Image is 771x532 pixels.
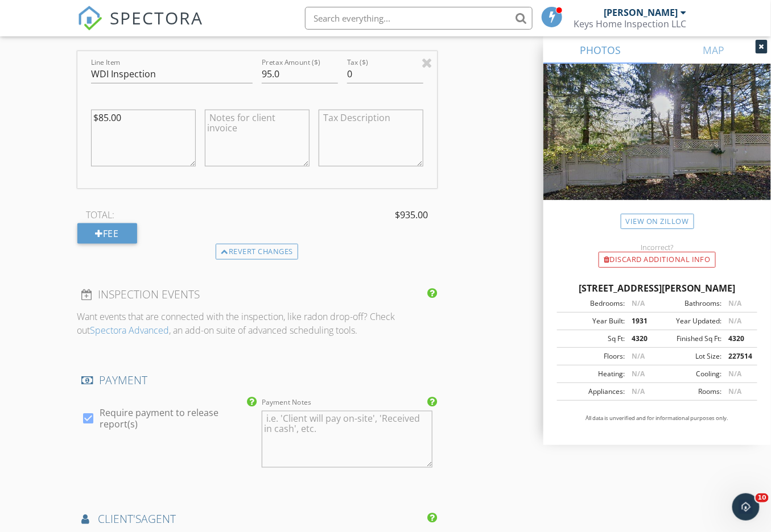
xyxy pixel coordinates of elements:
[728,386,741,396] span: N/A
[90,324,170,336] a: Spectora Advanced
[395,208,428,222] span: $935.00
[560,316,625,326] div: Year Built:
[632,298,645,308] span: N/A
[657,334,721,344] div: Finished Sq Ft:
[77,6,102,31] img: The Best Home Inspection Software - Spectora
[621,214,694,229] a: View on Zillow
[604,7,678,18] div: [PERSON_NAME]
[756,493,769,502] span: 10
[560,369,625,379] div: Heating:
[721,334,754,344] div: 4320
[599,252,716,268] div: Discard Additional info
[305,7,533,30] input: Search everything...
[632,351,645,361] span: N/A
[657,386,721,397] div: Rooms:
[560,386,625,397] div: Appliances:
[77,223,137,244] div: Fee
[82,287,432,302] h4: INSPECTION EVENTS
[77,15,204,39] a: SPECTORA
[732,493,760,521] iframe: Intercom live chat
[82,512,432,527] h4: AGENT
[574,18,687,30] div: Keys Home Inspection LLC
[557,281,757,295] div: [STREET_ADDRESS][PERSON_NAME]
[216,244,298,260] div: Revert changes
[657,369,721,379] div: Cooling:
[560,334,625,344] div: Sq Ft:
[657,298,721,309] div: Bathrooms:
[560,298,625,309] div: Bedrooms:
[728,369,741,379] span: N/A
[543,36,657,64] a: PHOTOS
[557,414,757,422] p: All data is unverified and for informational purposes only.
[560,351,625,361] div: Floors:
[625,334,657,344] div: 4320
[543,243,771,252] div: Incorrect?
[721,351,754,361] div: 227514
[657,351,721,361] div: Lot Size:
[632,386,645,396] span: N/A
[657,36,771,64] a: MAP
[543,64,771,227] img: streetview
[728,298,741,308] span: N/A
[657,316,721,326] div: Year Updated:
[110,6,204,30] span: SPECTORA
[632,369,645,379] span: N/A
[77,310,437,337] p: Want events that are connected with the inspection, like radon drop-off? Check out , an add-on su...
[728,316,741,326] span: N/A
[82,373,432,388] h4: PAYMENT
[86,208,115,222] span: TOTAL:
[625,316,657,326] div: 1931
[100,408,253,430] label: Require payment to release report(s)
[98,512,141,527] span: client's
